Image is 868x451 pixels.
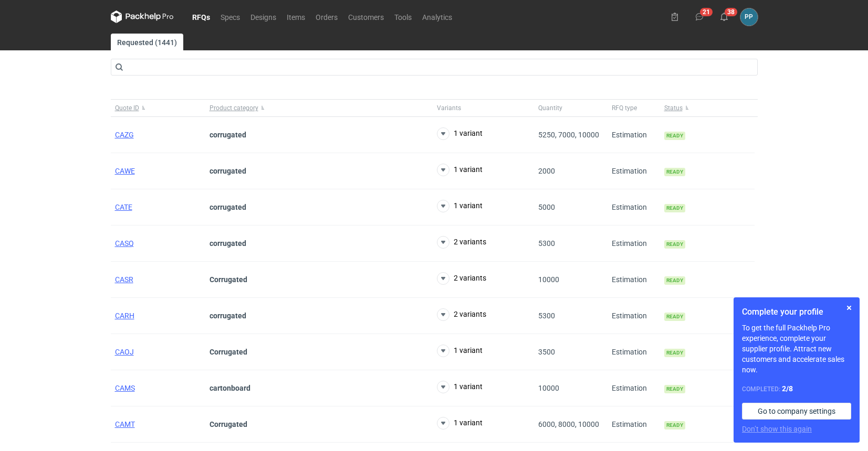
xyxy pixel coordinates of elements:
[210,312,246,320] strong: corrugated
[742,424,812,434] button: Don’t show this again
[437,104,461,112] span: Variants
[115,384,135,392] a: CAMS
[115,203,132,211] a: CATE
[115,239,134,248] a: CASQ
[210,203,246,211] strong: corrugated
[740,8,758,26] div: Paweł Puch
[111,34,183,50] a: Requested (1441)
[437,345,483,357] button: 1 variant
[608,225,660,262] div: Estimation
[538,312,555,320] span: 5300
[215,10,245,23] a: Specs
[608,406,660,443] div: Estimation
[115,348,134,356] a: CAOJ
[608,334,660,370] div: Estimation
[742,306,851,318] h1: Complete your profile
[210,167,246,175] strong: corrugated
[111,100,205,116] button: Quote ID
[608,153,660,189] div: Estimation
[538,203,555,211] span: 5000
[538,239,555,248] span: 5300
[664,104,683,112] span: Status
[608,117,660,153] div: Estimation
[210,348,247,356] strong: Corrugated
[608,298,660,334] div: Estimation
[742,403,851,420] a: Go to company settings
[343,10,389,23] a: Customers
[742,323,851,375] p: To get the full Packhelp Pro experience, complete your supplier profile. Attract new customers an...
[664,421,685,429] span: Ready
[437,236,486,249] button: 2 variants
[664,204,685,212] span: Ready
[612,104,637,112] span: RFQ type
[210,384,250,392] strong: cartonboard
[843,302,855,314] button: Skip for now
[310,10,343,23] a: Orders
[664,240,685,249] span: Ready
[608,370,660,406] div: Estimation
[538,131,599,139] span: 5250, 7000, 10000
[115,420,135,428] a: CAMT
[187,10,215,23] a: RFQs
[664,349,685,357] span: Ready
[437,308,486,321] button: 2 variants
[782,384,793,393] strong: 2 / 8
[664,276,685,285] span: Ready
[664,132,685,140] span: Ready
[664,313,685,321] span: Ready
[664,168,685,176] span: Ready
[115,275,133,284] a: CASR
[437,417,483,429] button: 1 variant
[740,8,758,26] button: PP
[538,167,555,175] span: 2000
[205,100,433,116] button: Product category
[437,127,483,140] button: 1 variant
[111,10,174,23] svg: Packhelp Pro
[210,131,246,139] strong: corrugated
[210,275,247,284] strong: Corrugated
[115,312,134,320] a: CARH
[538,275,559,284] span: 10000
[538,420,599,428] span: 6000, 8000, 10000
[437,381,483,393] button: 1 variant
[691,8,708,25] button: 21
[664,385,685,393] span: Ready
[417,10,457,23] a: Analytics
[716,8,733,25] button: 38
[245,10,281,23] a: Designs
[437,272,486,285] button: 2 variants
[115,167,135,175] a: CAWE
[210,239,246,248] strong: corrugated
[538,384,559,392] span: 10000
[538,348,555,356] span: 3500
[389,10,417,23] a: Tools
[115,104,139,112] span: Quote ID
[660,100,755,116] button: Status
[115,131,134,139] a: CAZG
[210,420,247,428] strong: Corrugated
[210,104,258,112] span: Product category
[742,383,851,394] div: Completed:
[538,104,562,112] span: Quantity
[437,200,483,212] button: 1 variant
[281,10,310,23] a: Items
[608,189,660,225] div: Estimation
[608,262,660,298] div: Estimation
[437,164,483,176] button: 1 variant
